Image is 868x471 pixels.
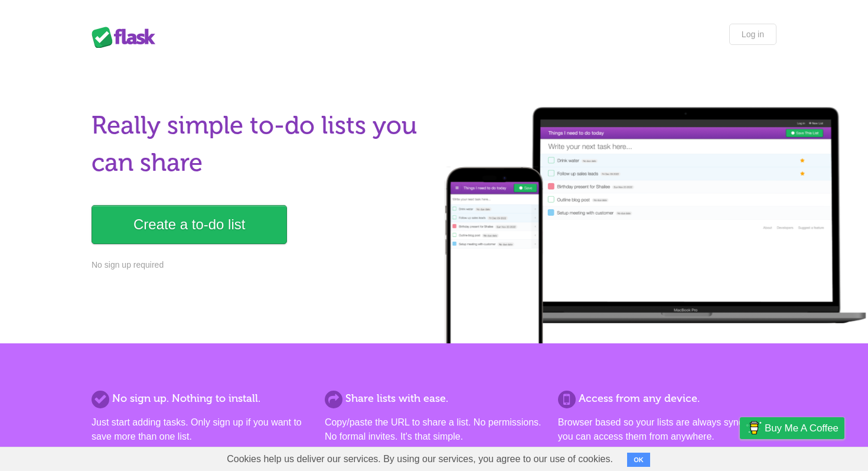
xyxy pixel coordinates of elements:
[92,391,310,407] h2: No sign up. Nothing to install.
[92,415,310,444] p: Just start adding tasks. Only sign up if you want to save more than one list.
[558,415,776,444] p: Browser based so your lists are always synced and you can access them from anywhere.
[92,107,427,181] h1: Really simple to-do lists you can share
[627,453,650,467] button: OK
[215,447,625,471] span: Cookies help us deliver our services. By using our services, you agree to our use of cookies.
[92,205,287,244] a: Create a to-do list
[746,418,762,438] img: Buy me a coffee
[765,418,838,438] span: Buy me a coffee
[740,417,844,439] a: Buy me a coffee
[558,391,776,407] h2: Access from any device.
[92,259,427,271] p: No sign up required
[325,391,543,407] h2: Share lists with ease.
[92,27,162,48] div: Flask Lists
[325,415,543,444] p: Copy/paste the URL to share a list. No permissions. No formal invites. It's that simple.
[729,24,776,45] a: Log in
